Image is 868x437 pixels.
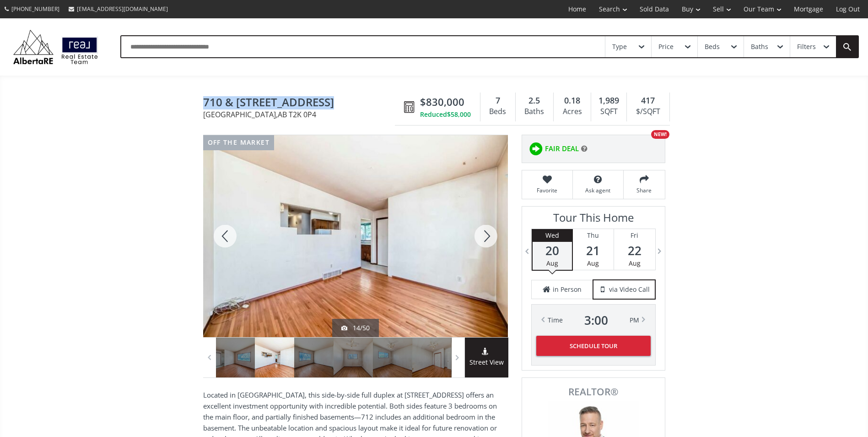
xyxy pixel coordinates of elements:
div: off the market [203,135,275,150]
span: 710 & 712 72 Avenue NW [203,96,399,110]
span: Aug [629,259,641,268]
span: Aug [587,259,599,268]
span: [PHONE_NUMBER] [11,5,59,13]
h3: Tour This Home [531,211,656,229]
button: Schedule Tour [536,336,651,356]
div: 417 [631,95,664,107]
div: Beds [485,105,511,119]
div: Baths [520,105,549,119]
div: Wed [533,229,572,242]
span: 21 [573,244,614,257]
div: $/SQFT [631,105,664,119]
span: 1,989 [598,95,619,107]
span: FAIR DEAL [545,144,579,153]
a: [EMAIL_ADDRESS][DOMAIN_NAME] [64,0,173,17]
div: SQFT [596,105,622,119]
span: 3 : 00 [584,314,608,327]
span: in Person [553,285,582,294]
div: Fri [614,229,655,242]
div: 14/50 [341,323,370,333]
div: 710 & 712 72 Avenue NW Calgary, AB T2K 0P4 - Photo 14 of 50 [203,135,508,337]
img: rating icon [527,140,545,158]
span: [GEOGRAPHIC_DATA] , AB T2K 0P4 [203,111,399,118]
span: Street View [465,357,508,368]
div: Time PM [548,314,639,327]
span: Share [628,186,660,194]
div: NEW! [651,130,669,139]
span: 22 [614,244,655,257]
div: Baths [751,44,768,50]
div: Price [658,44,674,50]
div: Thu [573,229,614,242]
span: Ask agent [577,186,619,194]
div: Reduced [420,110,471,119]
div: 7 [485,95,511,107]
span: [EMAIL_ADDRESS][DOMAIN_NAME] [77,5,168,13]
span: REALTOR® [532,387,655,397]
span: $830,000 [420,95,464,109]
img: Logo [9,27,102,66]
div: Beds [705,44,720,50]
span: Favorite [527,186,568,194]
div: 2.5 [520,95,549,107]
div: 0.18 [558,95,586,107]
span: Aug [546,259,558,268]
span: via Video Call [609,285,650,294]
div: Type [612,44,627,50]
span: 20 [533,244,572,257]
div: Acres [558,105,586,119]
div: Filters [797,44,816,50]
span: $58,000 [447,110,471,119]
